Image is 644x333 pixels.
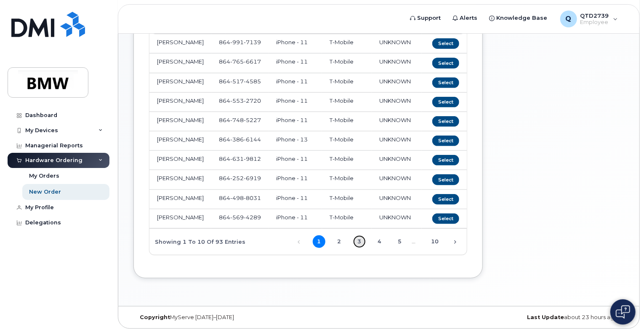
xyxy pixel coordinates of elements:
td: iPhone - 11 [269,93,322,112]
td: T-Mobile [322,190,372,209]
td: [PERSON_NAME] [149,170,211,189]
span: UNKNOWN [379,117,411,123]
span: 864 [219,155,261,162]
span: 864 [219,58,261,65]
td: iPhone - 11 [269,73,322,93]
td: T-Mobile [322,209,372,229]
a: 1 [313,235,325,248]
td: T-Mobile [322,34,372,53]
div: Showing 1 to 10 of 93 entries [149,234,245,248]
button: Select [432,136,459,146]
button: Select [432,77,459,88]
span: 553 [230,97,244,104]
span: 4289 [244,214,261,221]
span: 864 [219,78,261,85]
strong: Copyright [140,314,170,320]
td: iPhone - 11 [269,170,322,189]
td: [PERSON_NAME] [149,34,211,53]
span: Support [418,14,441,22]
span: 864 [219,194,261,201]
span: 252 [230,175,244,181]
span: 991 [230,39,244,45]
td: [PERSON_NAME] [149,53,211,73]
td: T-Mobile [322,93,372,112]
span: 386 [230,136,244,143]
button: Select [432,38,459,49]
span: UNKNOWN [379,175,411,181]
a: Support [404,10,447,27]
span: 2720 [244,97,261,104]
span: Knowledge Base [497,14,548,22]
td: iPhone - 13 [269,131,322,151]
td: [PERSON_NAME] [149,190,211,209]
span: 864 [219,136,261,143]
span: 6617 [244,58,261,65]
td: [PERSON_NAME] [149,131,211,151]
td: iPhone - 11 [269,34,322,53]
span: 5227 [244,117,261,123]
button: Select [432,58,459,68]
span: UNKNOWN [379,39,411,45]
span: 498 [230,194,244,201]
strong: Last Update [527,314,564,320]
span: UNKNOWN [379,214,411,221]
td: iPhone - 11 [269,53,322,73]
button: Select [432,174,459,185]
div: about 23 hours ago [460,314,624,321]
span: UNKNOWN [379,155,411,162]
td: iPhone - 11 [269,151,322,170]
button: Select [432,155,459,165]
span: 765 [230,58,244,65]
span: 569 [230,214,244,221]
button: Select [432,194,459,205]
a: 4 [373,235,386,248]
span: 6919 [244,175,261,181]
td: [PERSON_NAME] [149,209,211,229]
a: 5 [394,235,406,248]
button: Select [432,213,459,224]
td: [PERSON_NAME] [149,73,211,93]
td: T-Mobile [322,131,372,151]
span: 8031 [244,194,261,201]
span: 631 [230,155,244,162]
div: QTD2739 [554,11,624,27]
a: Alerts [447,10,484,27]
span: Alerts [460,14,478,22]
span: 864 [219,39,261,45]
span: 864 [219,97,261,104]
td: T-Mobile [322,151,372,170]
span: UNKNOWN [379,194,411,201]
td: iPhone - 11 [269,209,322,229]
span: UNKNOWN [379,58,411,65]
div: MyServe [DATE]–[DATE] [133,314,297,321]
td: T-Mobile [322,73,372,93]
span: 4585 [244,78,261,85]
span: … [406,238,421,245]
a: 3 [353,235,366,248]
button: Select [432,97,459,107]
button: Select [432,116,459,127]
span: Q [566,14,572,24]
td: [PERSON_NAME] [149,93,211,112]
span: UNKNOWN [379,136,411,143]
td: T-Mobile [322,170,372,189]
span: UNKNOWN [379,78,411,85]
td: T-Mobile [322,53,372,73]
td: [PERSON_NAME] [149,112,211,131]
span: 748 [230,117,244,123]
a: Previous [293,236,305,248]
span: 864 [219,214,261,221]
img: Open chat [616,305,630,319]
span: 7139 [244,39,261,45]
a: 10 [428,235,441,248]
td: iPhone - 11 [269,112,322,131]
td: [PERSON_NAME] [149,151,211,170]
span: 864 [219,175,261,181]
span: 864 [219,117,261,123]
a: Next [449,236,461,248]
td: T-Mobile [322,112,372,131]
span: 517 [230,78,244,85]
span: QTD2739 [580,12,609,19]
span: UNKNOWN [379,97,411,104]
span: 6144 [244,136,261,143]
